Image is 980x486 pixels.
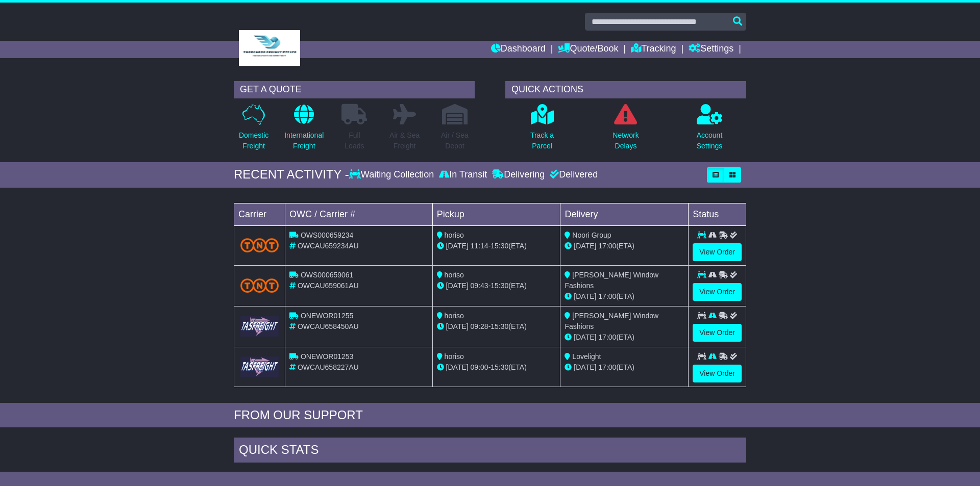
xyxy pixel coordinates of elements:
[631,41,676,58] a: Tracking
[491,41,546,58] a: Dashboard
[341,130,367,151] p: Full Loads
[565,312,658,330] span: [PERSON_NAME] Window Fashions
[349,169,436,181] div: Waiting Collection
[437,241,556,251] div: - (ETA)
[445,352,464,361] span: horiso
[693,365,742,382] a: View Order
[445,271,464,279] span: horiso
[234,167,349,182] div: RECENT ACTIVITY -
[598,363,616,371] span: 17:00
[565,271,658,290] span: [PERSON_NAME] Window Fashions
[612,104,639,157] a: NetworkDelays
[693,324,742,342] a: View Order
[234,438,746,465] div: Quick Stats
[284,130,324,151] p: International Freight
[505,81,746,98] div: QUICK ACTIONS
[565,362,684,373] div: (ETA)
[234,408,746,423] div: FROM OUR SUPPORT
[693,283,742,301] a: View Order
[565,241,684,251] div: (ETA)
[239,130,268,151] p: Domestic Freight
[240,278,279,292] img: TNT_Domestic.png
[240,316,279,336] img: GetCarrierServiceLogo
[689,203,746,225] td: Status
[598,242,616,250] span: 17:00
[240,356,279,376] img: GetCarrierServiceLogo
[445,231,464,239] span: horiso
[446,322,469,330] span: [DATE]
[530,104,554,157] a: Track aParcel
[298,282,359,290] span: OWCAU659061AU
[689,41,733,58] a: Settings
[234,81,475,98] div: GET A QUOTE
[389,130,420,151] p: Air & Sea Freight
[446,242,469,250] span: [DATE]
[574,292,596,300] span: [DATE]
[572,352,601,361] span: Lovelight
[471,363,488,371] span: 09:00
[530,130,554,151] p: Track a Parcel
[598,333,616,341] span: 17:00
[298,322,359,330] span: OWCAU658450AU
[471,282,488,290] span: 09:43
[489,169,547,181] div: Delivering
[437,280,556,291] div: - (ETA)
[436,169,489,181] div: In Transit
[301,312,353,320] span: ONEWOR01255
[697,130,723,151] p: Account Settings
[285,203,433,225] td: OWC / Carrier #
[598,292,616,300] span: 17:00
[491,242,508,250] span: 15:30
[574,333,596,341] span: [DATE]
[471,322,488,330] span: 09:28
[446,282,469,290] span: [DATE]
[301,231,354,239] span: OWS000659234
[491,322,508,330] span: 15:30
[441,130,469,151] p: Air / Sea Depot
[491,282,508,290] span: 15:30
[298,242,359,250] span: OWCAU659234AU
[284,104,324,157] a: InternationalFreight
[547,169,598,181] div: Delivered
[301,352,353,361] span: ONEWOR01253
[471,242,488,250] span: 11:14
[238,104,269,157] a: DomesticFreight
[491,363,508,371] span: 15:30
[234,203,285,225] td: Carrier
[558,41,618,58] a: Quote/Book
[446,363,469,371] span: [DATE]
[240,238,279,252] img: TNT_Domestic.png
[574,242,596,250] span: [DATE]
[437,362,556,373] div: - (ETA)
[432,203,560,225] td: Pickup
[565,332,684,343] div: (ETA)
[298,363,359,371] span: OWCAU658227AU
[612,130,639,151] p: Network Delays
[565,291,684,302] div: (ETA)
[574,363,596,371] span: [DATE]
[696,104,723,157] a: AccountSettings
[445,312,464,320] span: horiso
[437,321,556,332] div: - (ETA)
[560,203,689,225] td: Delivery
[572,231,611,239] span: Noori Group
[301,271,354,279] span: OWS000659061
[693,243,742,261] a: View Order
